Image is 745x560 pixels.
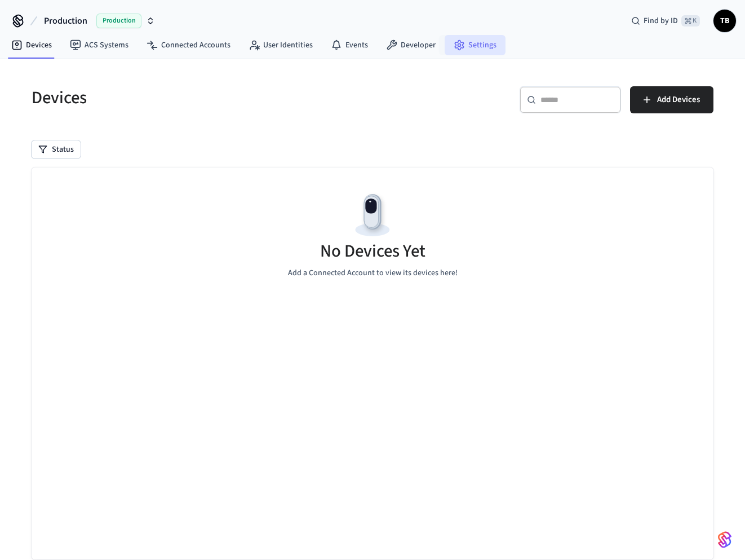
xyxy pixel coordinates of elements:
button: Status [32,140,81,158]
a: ACS Systems [61,35,138,55]
span: Add Devices [657,92,700,107]
h5: Devices [32,86,366,109]
p: Add a Connected Account to view its devices here! [288,267,458,279]
span: Production [44,14,87,28]
span: TB [715,11,735,31]
div: Find by ID⌘ K [622,11,709,31]
span: Production [96,14,141,28]
button: TB [713,10,736,32]
a: Developer [377,35,445,55]
span: Find by ID [644,15,678,27]
a: Events [322,35,377,55]
a: Settings [445,35,505,55]
span: ⌘ K [681,15,700,27]
a: Devices [2,35,61,55]
a: User Identities [240,35,322,55]
img: Devices Empty State [347,190,398,241]
h5: No Devices Yet [320,240,425,263]
button: Add Devices [630,86,713,113]
img: SeamLogoGradient.69752ec5.svg [718,531,731,549]
a: Connected Accounts [138,35,240,55]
